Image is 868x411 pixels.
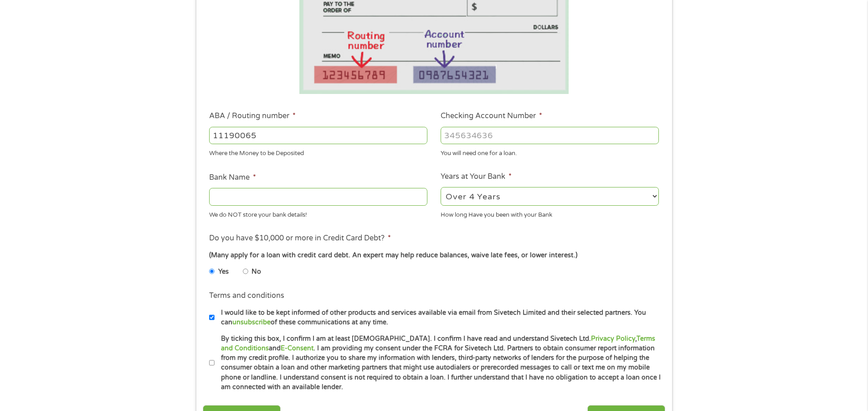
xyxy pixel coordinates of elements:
[209,207,427,219] div: We do NOT store your bank details!
[218,267,229,277] label: Yes
[209,111,296,121] label: ABA / Routing number
[441,146,659,158] div: You will need one for a loan.
[252,267,261,277] label: No
[209,173,256,182] label: Bank Name
[209,146,427,158] div: Where the Money to be Deposited
[209,250,658,260] div: (Many apply for a loan with credit card debt. An expert may help reduce balances, waive late fees...
[232,318,271,326] a: unsubscribe
[281,344,313,352] a: E-Consent
[209,234,391,243] label: Do you have $10,000 or more in Credit Card Debt?
[221,335,655,352] a: Terms and Conditions
[215,308,662,328] label: I would like to be kept informed of other products and services available via email from Sivetech...
[441,172,512,182] label: Years at Your Bank
[209,291,284,301] label: Terms and conditions
[215,334,662,392] label: By ticking this box, I confirm I am at least [DEMOGRAPHIC_DATA]. I confirm I have read and unders...
[591,335,635,343] a: Privacy Policy
[441,111,542,121] label: Checking Account Number
[209,127,427,144] input: 263177916
[441,127,659,144] input: 345634636
[441,207,659,219] div: How long Have you been with your Bank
